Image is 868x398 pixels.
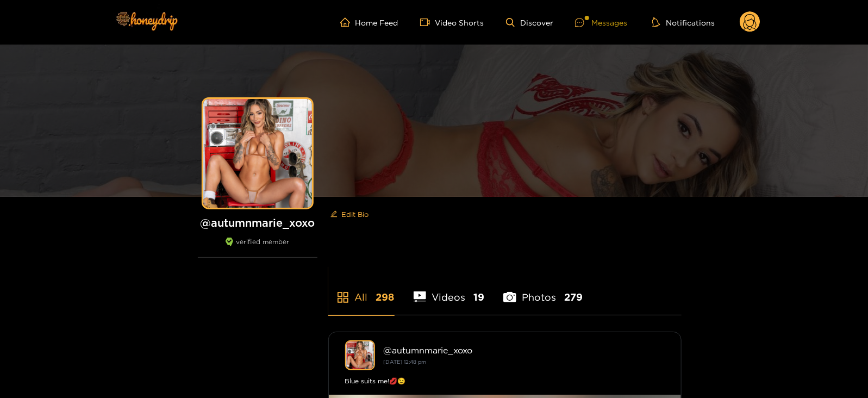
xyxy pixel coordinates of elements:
[649,17,718,28] button: Notifications
[340,17,355,27] span: home
[420,17,435,27] span: video-camera
[342,209,369,220] span: Edit Bio
[384,345,665,355] div: @ autumnmarie_xoxo
[564,290,583,304] span: 279
[336,291,349,304] span: appstore
[506,18,553,27] a: Discover
[330,210,338,219] span: edit
[198,238,317,258] div: verified member
[384,359,427,365] small: [DATE] 12:48 pm
[376,290,395,304] span: 298
[503,266,583,315] li: Photos
[340,17,398,27] a: Home Feed
[414,266,485,315] li: Videos
[345,376,665,387] div: Blue suits me!💋😉
[345,340,375,370] img: autumnmarie_xoxo
[328,206,371,223] button: editEdit Bio
[575,16,627,29] div: Messages
[473,290,484,304] span: 19
[420,17,484,27] a: Video Shorts
[328,266,395,315] li: All
[198,216,317,229] h1: @ autumnmarie_xoxo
